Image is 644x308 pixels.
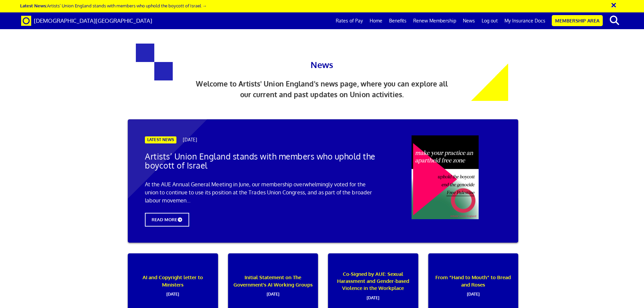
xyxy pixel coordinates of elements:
[604,13,625,27] button: search
[232,288,314,297] span: [DATE]
[433,288,514,297] span: [DATE]
[16,12,157,29] a: Brand [DEMOGRAPHIC_DATA][GEOGRAPHIC_DATA]
[332,12,366,29] a: Rates of Pay
[145,136,176,143] span: LATEST NEWS
[145,180,379,204] p: At the AUE Annual General Meeting in June, our membership overwhelmingly voted for the union to c...
[20,3,207,8] a: Latest News:Artists’ Union England stands with members who uphold the boycott of Israel →
[501,12,549,29] a: My Insurance Docs
[552,15,603,26] a: Membership Area
[34,17,152,24] span: [DEMOGRAPHIC_DATA][GEOGRAPHIC_DATA]
[183,137,197,142] span: [DATE]
[132,288,213,297] span: [DATE]
[366,12,386,29] a: Home
[145,213,189,227] span: READ MORE
[478,12,501,29] a: Log out
[145,152,379,170] h2: Artists’ Union England stands with members who uphold the boycott of Israel
[196,79,448,99] span: Welcome to Artists' Union England's news page, where you can explore all our current and past upd...
[386,12,410,29] a: Benefits
[123,119,523,253] a: LATEST NEWS [DATE] Artists’ Union England stands with members who uphold the boycott of Israel At...
[460,12,478,29] a: News
[332,292,414,301] span: [DATE]
[241,44,402,72] h1: News
[410,12,460,29] a: Renew Membership
[20,3,47,8] strong: Latest News:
